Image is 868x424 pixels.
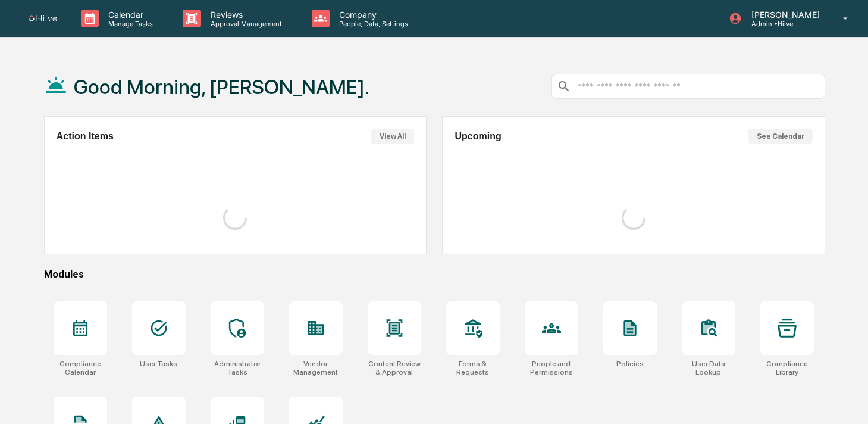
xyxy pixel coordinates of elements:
[760,360,814,376] div: Compliance Library
[289,360,343,376] div: Vendor Management
[742,20,826,28] p: Admin • Hiive
[748,129,813,144] button: See Calendar
[330,10,414,20] p: Company
[211,360,264,376] div: Administrator Tasks
[74,75,369,99] h1: Good Morning, [PERSON_NAME].
[330,20,414,28] p: People, Data, Settings
[368,360,421,376] div: Content Review & Approval
[57,131,114,142] h2: Action Items
[29,15,57,22] img: logo
[616,360,644,368] div: Policies
[201,20,288,28] p: Approval Management
[54,360,107,376] div: Compliance Calendar
[99,20,159,28] p: Manage Tasks
[446,360,500,376] div: Forms & Requests
[371,129,414,144] button: View All
[455,131,501,142] h2: Upcoming
[682,360,735,376] div: User Data Lookup
[140,360,177,368] div: User Tasks
[44,269,825,280] div: Modules
[201,10,288,20] p: Reviews
[99,10,159,20] p: Calendar
[742,10,826,20] p: [PERSON_NAME]
[525,360,578,376] div: People and Permissions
